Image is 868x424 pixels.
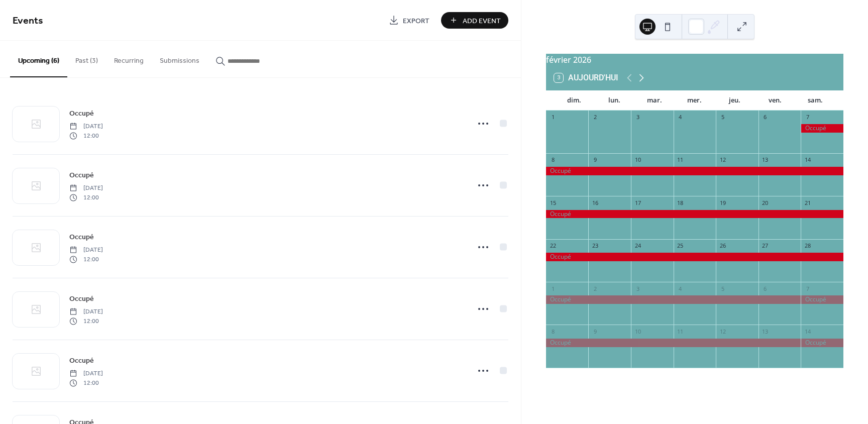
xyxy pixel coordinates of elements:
div: 6 [762,114,769,121]
button: Past (3) [67,41,106,76]
div: 15 [549,199,557,206]
div: 21 [804,199,811,206]
div: Occupé [546,167,843,175]
a: Export [381,12,437,29]
div: 10 [634,156,641,164]
div: Occupé [801,124,843,133]
span: Export [403,16,429,26]
a: Occupé [69,355,94,366]
span: 12:00 [69,193,103,202]
span: [DATE] [69,122,103,131]
div: 13 [762,156,769,164]
span: [DATE] [69,307,103,316]
div: ven. [755,90,795,111]
div: 10 [634,328,641,335]
a: Occupé [69,293,94,304]
div: Occupé [546,253,843,261]
span: Occupé [69,356,94,366]
button: Recurring [106,41,152,76]
a: Occupé [69,231,94,243]
div: 12 [719,156,726,164]
div: 4 [677,285,684,292]
span: Add Event [463,16,501,26]
div: jeu. [715,90,755,111]
div: mer. [675,90,715,111]
div: 9 [591,156,599,164]
div: 18 [677,199,684,206]
div: 12 [719,328,726,335]
div: dim. [554,90,594,111]
div: 5 [719,285,726,292]
div: 2 [591,285,599,292]
div: 1 [549,285,557,292]
span: 12:00 [69,255,103,264]
div: 14 [804,156,811,164]
div: 23 [591,242,599,250]
div: 28 [804,242,811,250]
div: 27 [762,242,769,250]
button: 3Aujourd'hui [551,71,622,85]
div: 19 [719,199,726,206]
div: sam. [795,90,835,111]
div: 4 [677,114,684,121]
div: 2 [591,114,599,121]
div: 7 [804,114,811,121]
div: février 2026 [546,54,843,66]
span: 12:00 [69,316,103,326]
div: mar. [634,90,675,111]
a: Occupé [69,108,94,119]
button: Add Event [441,12,508,29]
button: Submissions [152,41,207,76]
span: Occupé [69,232,94,243]
div: 22 [549,242,557,250]
button: Upcoming (6) [10,41,67,77]
div: Occupé [546,339,801,347]
div: 14 [804,328,811,335]
div: 11 [677,328,684,335]
div: 1 [549,114,557,121]
div: Occupé [801,339,843,347]
span: [DATE] [69,246,103,255]
div: 17 [634,199,641,206]
div: Occupé [546,210,843,219]
div: 8 [549,156,557,164]
div: 20 [762,199,769,206]
span: Occupé [69,109,94,119]
span: [DATE] [69,184,103,193]
span: 12:00 [69,378,103,387]
span: Events [13,11,43,31]
div: 24 [634,242,641,250]
span: [DATE] [69,369,103,378]
div: 11 [677,156,684,164]
div: 3 [634,285,641,292]
div: 25 [677,242,684,250]
div: 26 [719,242,726,250]
div: 13 [762,328,769,335]
div: Occupé [546,295,801,304]
div: 5 [719,114,726,121]
div: Occupé [801,295,843,304]
span: Occupé [69,170,94,181]
span: Occupé [69,294,94,304]
span: 12:00 [69,131,103,140]
div: 3 [634,114,641,121]
a: Occupé [69,169,94,181]
div: 9 [591,328,599,335]
div: lun. [594,90,634,111]
div: 7 [804,285,811,292]
div: 8 [549,328,557,335]
div: 16 [591,199,599,206]
div: 6 [762,285,769,292]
